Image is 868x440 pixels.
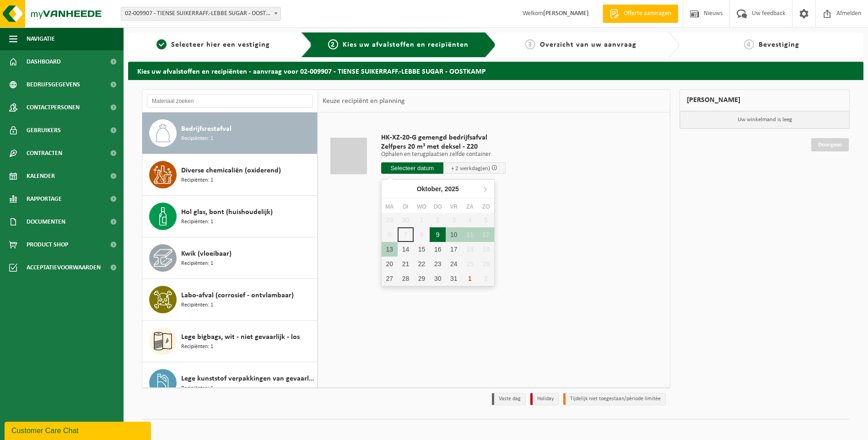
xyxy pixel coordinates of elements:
[398,202,414,211] div: di
[398,242,414,257] div: 14
[142,321,318,362] button: Lege bigbags, wit - niet gevaarlijk - los Recipiënten: 1
[382,271,398,286] div: 27
[133,39,294,50] a: 1Selecteer hier een vestiging
[451,166,490,172] span: + 2 werkdag(en)
[142,154,318,196] button: Diverse chemicaliën (oxiderend) Recipiënten: 1
[414,271,430,286] div: 29
[181,290,294,301] span: Labo-afval (corrosief - ontvlambaar)
[27,165,55,188] span: Kalender
[328,39,338,49] span: 2
[382,202,398,211] div: ma
[142,362,318,404] button: Lege kunststof verpakkingen van gevaarlijke stoffen Recipiënten: 1
[398,271,414,286] div: 28
[680,111,849,129] p: Uw winkelmand is leeg
[414,242,430,257] div: 15
[543,10,589,17] strong: [PERSON_NAME]
[430,271,446,286] div: 30
[430,227,446,242] div: 9
[128,62,863,80] h2: Kies uw afvalstoffen en recipiënten - aanvraag voor 02-009907 - TIENSE SUIKERRAFF.-LEBBE SUGAR - ...
[492,393,526,405] li: Vaste dag
[27,233,68,256] span: Product Shop
[171,41,270,48] span: Selecteer hier een vestiging
[621,9,674,18] span: Offerte aanvragen
[446,242,462,257] div: 17
[446,202,462,211] div: vr
[446,271,462,286] div: 31
[27,210,65,233] span: Documenten
[540,41,636,48] span: Overzicht van uw aanvraag
[382,257,398,271] div: 20
[811,138,849,151] a: Doorgaan
[27,119,61,142] span: Gebruikers
[181,176,213,185] span: Recipiënten: 1
[27,188,62,210] span: Rapportage
[181,384,213,393] span: Recipiënten: 1
[5,420,153,440] iframe: chat widget
[381,151,506,158] p: Ophalen en terugplaatsen zelfde container
[27,96,80,119] span: Contactpersonen
[563,393,666,405] li: Tijdelijk niet toegestaan/période limitée
[27,27,55,50] span: Navigatie
[381,133,506,142] span: HK-XZ-20-G gemengd bedrijfsafval
[744,39,754,49] span: 4
[430,242,446,257] div: 16
[382,242,398,257] div: 13
[446,227,462,242] div: 10
[27,50,61,73] span: Dashboard
[142,279,318,321] button: Labo-afval (corrosief - ontvlambaar) Recipiënten: 1
[414,257,430,271] div: 22
[478,202,494,211] div: zo
[27,142,62,165] span: Contracten
[446,257,462,271] div: 24
[181,218,213,226] span: Recipiënten: 1
[142,196,318,237] button: Hol glas, bont (huishoudelijk) Recipiënten: 1
[181,123,232,134] span: Bedrijfsrestafval
[413,182,463,196] div: Oktober,
[462,202,478,211] div: za
[679,89,850,111] div: [PERSON_NAME]
[603,5,678,23] a: Offerte aanvragen
[525,39,535,49] span: 3
[181,248,232,259] span: Kwik (vloeibaar)
[381,162,443,174] input: Selecteer datum
[181,373,315,384] span: Lege kunststof verpakkingen van gevaarlijke stoffen
[181,134,213,143] span: Recipiënten: 1
[445,186,459,192] i: 2025
[142,113,318,154] button: Bedrijfsrestafval Recipiënten: 1
[318,90,410,113] div: Keuze recipiënt en planning
[759,41,799,48] span: Bevestiging
[27,256,101,279] span: Acceptatievoorwaarden
[381,142,506,151] span: Zelfpers 20 m³ met deksel - Z20
[181,207,273,218] span: Hol glas, bont (huishoudelijk)
[430,257,446,271] div: 23
[147,94,313,108] input: Materiaal zoeken
[121,7,281,21] span: 02-009907 - TIENSE SUIKERRAFF.-LEBBE SUGAR - OOSTKAMP
[181,332,300,343] span: Lege bigbags, wit - niet gevaarlijk - los
[343,41,469,48] span: Kies uw afvalstoffen en recipiënten
[430,202,446,211] div: do
[181,165,281,176] span: Diverse chemicaliën (oxiderend)
[156,39,167,49] span: 1
[181,343,213,351] span: Recipiënten: 1
[398,257,414,271] div: 21
[142,237,318,279] button: Kwik (vloeibaar) Recipiënten: 1
[121,7,280,20] span: 02-009907 - TIENSE SUIKERRAFF.-LEBBE SUGAR - OOSTKAMP
[27,73,80,96] span: Bedrijfsgegevens
[530,393,559,405] li: Holiday
[414,202,430,211] div: wo
[181,301,213,310] span: Recipiënten: 1
[181,259,213,268] span: Recipiënten: 1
